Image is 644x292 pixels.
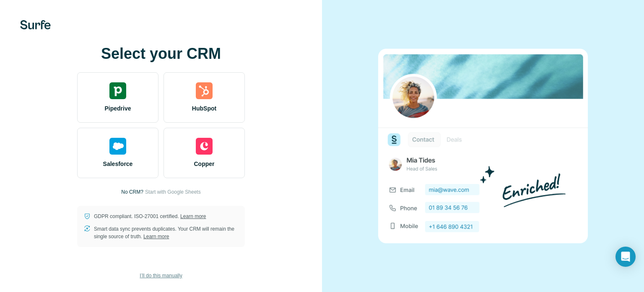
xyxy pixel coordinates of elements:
[94,213,206,220] p: GDPR compliant. ISO-27001 certified.
[196,82,213,99] img: hubspot's logo
[109,138,126,155] img: salesforce's logo
[121,188,143,196] p: No CRM?
[109,82,126,99] img: pipedrive's logo
[378,49,588,243] img: none image
[145,188,201,196] button: Start with Google Sheets
[140,272,182,279] span: I’ll do this manually
[615,247,636,267] div: Open Intercom Messenger
[180,213,206,219] a: Learn more
[194,160,215,168] span: Copper
[192,104,216,113] span: HubSpot
[20,20,51,29] img: Surfe's logo
[134,269,188,282] button: I’ll do this manually
[94,225,238,240] p: Smart data sync prevents duplicates. Your CRM will remain the single source of truth.
[196,138,213,155] img: copper's logo
[77,45,245,62] h1: Select your CRM
[143,234,169,239] a: Learn more
[103,160,133,168] span: Salesforce
[104,104,131,113] span: Pipedrive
